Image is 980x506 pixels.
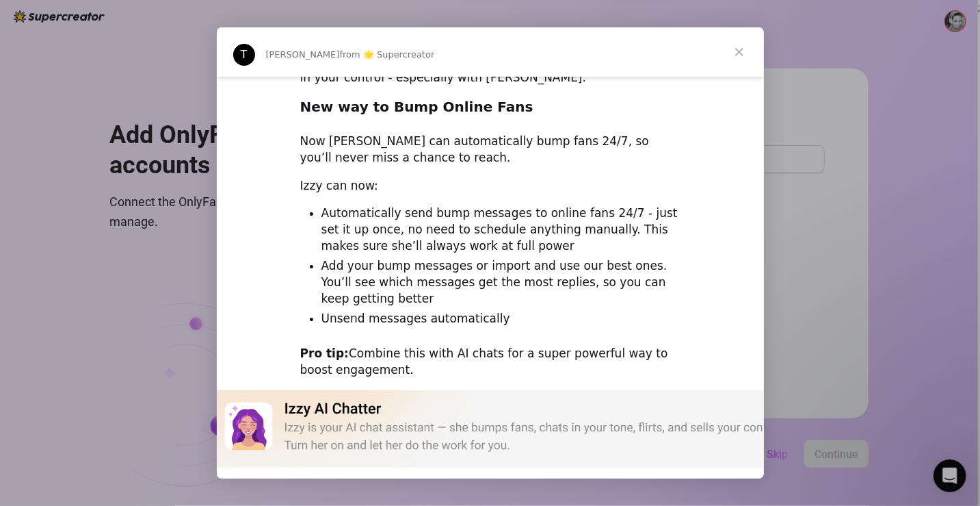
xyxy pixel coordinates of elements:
[266,49,340,60] span: [PERSON_NAME]
[321,311,680,327] li: Unsend messages automatically
[300,346,349,360] b: Pro tip:
[300,134,680,166] div: Now [PERSON_NAME] can automatically bump fans 24/7, so you’ll never miss a chance to reach.
[321,205,680,255] li: Automatically send bump messages to online fans 24/7 - just set it up once, no need to schedule a...
[715,27,764,77] span: Close
[340,49,435,60] span: from 🌟 Supercreator
[233,44,255,66] div: Profile image for Tanya
[300,98,680,123] h2: New way to Bump Online Fans
[300,346,680,379] div: Combine this with AI chats for a super powerful way to boost engagement.
[321,258,680,307] li: Add your bump messages or import and use our best ones. You’ll see which messages get the most re...
[300,178,680,194] div: Izzy can now:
